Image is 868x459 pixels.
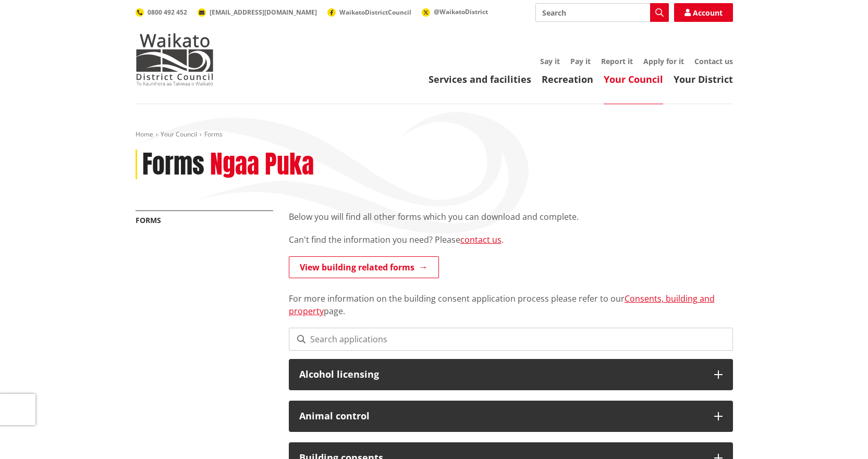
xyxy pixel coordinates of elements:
a: View building related forms [289,256,439,278]
a: Account [674,3,733,22]
a: Services and facilities [429,73,531,85]
a: Forms [136,215,161,225]
input: Search applications [289,328,733,351]
span: Forms [204,130,223,139]
span: @WaikatoDistrict [434,7,488,16]
a: Report it [601,56,633,66]
a: Home [136,130,153,139]
h1: Forms [142,150,204,180]
span: [EMAIL_ADDRESS][DOMAIN_NAME] [210,8,317,17]
p: For more information on the building consent application process please refer to our page. [289,280,733,317]
a: WaikatoDistrictCouncil [327,8,411,17]
nav: breadcrumb [136,130,733,139]
a: @WaikatoDistrict [422,7,488,16]
a: Your District [674,73,733,85]
p: Below you will find all other forms which you can download and complete. [289,210,733,223]
a: Apply for it [643,56,684,66]
h3: Animal control [299,411,704,421]
a: Your Council [161,130,197,139]
a: Pay it [570,56,591,66]
a: Recreation [542,73,593,85]
a: 0800 492 452 [136,8,187,17]
h2: Ngaa Puka [210,150,314,180]
input: Search input [535,3,669,22]
a: Consents, building and property [289,293,715,317]
span: 0800 492 452 [148,8,187,17]
a: [EMAIL_ADDRESS][DOMAIN_NAME] [198,8,317,17]
a: Say it [540,56,560,66]
h3: Alcohol licensing [299,369,704,380]
img: Waikato District Council - Te Kaunihera aa Takiwaa o Waikato [136,33,214,85]
a: Contact us [694,56,733,66]
a: contact us [460,234,502,245]
a: Your Council [604,73,663,85]
p: Can't find the information you need? Please . [289,233,733,246]
span: WaikatoDistrictCouncil [339,8,411,17]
